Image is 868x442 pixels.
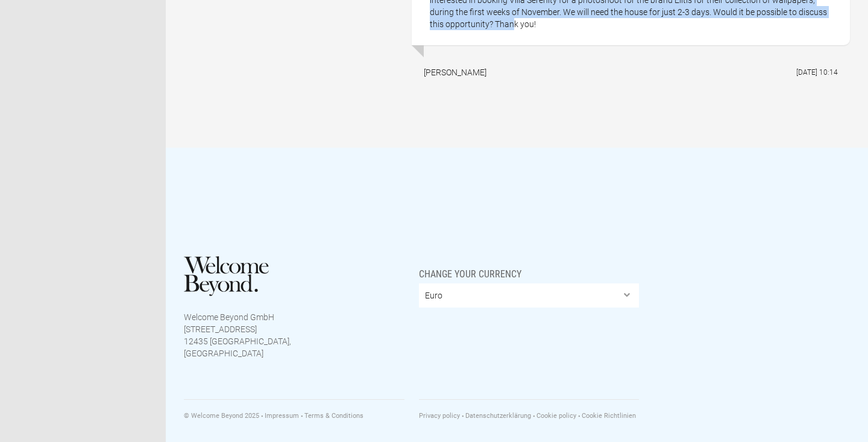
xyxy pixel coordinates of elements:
select: Change your currency [419,283,640,308]
a: Terms & Conditions [301,412,363,420]
span: © Welcome Beyond 2025 [184,412,259,420]
a: Datenschutzerklärung [462,412,531,420]
span: Change your currency [419,256,521,280]
p: Welcome Beyond GmbH [STREET_ADDRESS] 12435 [GEOGRAPHIC_DATA], [GEOGRAPHIC_DATA] [184,311,291,359]
div: [PERSON_NAME] [424,66,486,78]
flynt-date-display: [DATE] 10:14 [796,68,838,77]
a: Impressum [261,412,299,420]
a: Cookie Richtlinien [578,412,636,420]
img: Welcome Beyond [184,256,269,296]
a: Cookie policy [533,412,576,420]
a: Privacy policy [419,412,460,420]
